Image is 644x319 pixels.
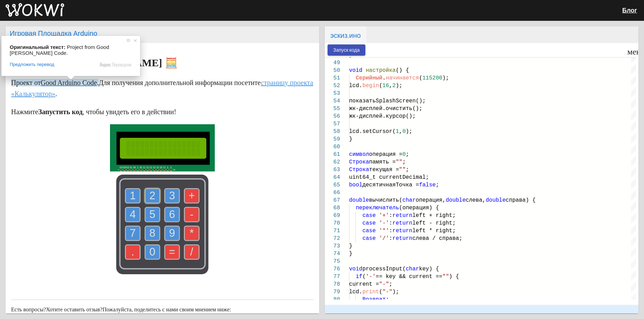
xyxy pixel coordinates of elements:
a: Good Arduino Code [41,79,97,86]
ya-tr-span: настройка [366,67,396,74]
div: 67 [325,196,340,204]
ya-tr-span: переключатель [356,205,399,211]
ya-tr-span: Строка [349,167,369,173]
ya-tr-span: Нажмите [11,108,38,116]
ya-tr-span: case [362,228,375,234]
ya-tr-span: операция, [416,197,446,203]
ya-tr-span: return [392,228,413,234]
div: 78 [325,280,340,288]
ya-tr-span: begin [362,83,379,89]
ya-tr-span: double [349,197,369,203]
div: 50 [325,67,340,74]
ya-tr-span: страницу проекта «Калькулятор» [11,79,313,98]
ya-tr-span: double [486,197,506,203]
ya-tr-span: lcd. [349,83,362,89]
ya-tr-span: операция = [369,151,402,158]
span: Project from Good [PERSON_NAME] Code. [10,44,111,56]
ya-tr-span: ; [406,167,409,173]
ya-tr-span: жк-дисплей.курсор(); [349,113,416,119]
ya-tr-span: bool [349,182,362,188]
ya-tr-span: left - right; [412,220,456,226]
span: Предложить перевод [10,61,54,68]
ya-tr-span: начинается [386,75,419,81]
div: 58 [325,128,340,135]
ya-tr-span: : [389,212,392,219]
div: 57 [325,120,340,128]
ya-tr-span: void [349,67,362,74]
ya-tr-span: char [402,197,416,203]
ya-tr-span: : [389,235,392,242]
ya-tr-span: (операция) { [399,205,439,211]
div: 63 [325,166,340,174]
ya-tr-span: Пожалуйста, поделитесь с нами своим мнением ниже: [102,307,231,312]
a: Блог [622,7,637,14]
ya-tr-span: "" [396,159,402,165]
ya-tr-span: ; [402,159,406,165]
div: 55 [325,105,340,112]
ya-tr-span: '/' [379,235,389,242]
img: Вокви [6,3,64,17]
ya-tr-span: void [349,266,362,272]
span: } [349,243,353,249]
ya-tr-span: , чтобы увидеть его в действии! [83,108,176,116]
ya-tr-span: == key && current == [376,274,442,280]
ya-tr-span: '+' [379,212,389,219]
span: Оригинальный текст: [10,44,66,50]
div: 51 [325,74,340,82]
ya-tr-span: case [362,235,375,242]
span: } [349,136,353,142]
div: 66 [325,189,340,196]
ya-tr-span: Калькулятор [PERSON_NAME] 🧮 [11,57,178,68]
ya-tr-span: слева, [466,197,486,203]
div: 70 [325,219,340,227]
ya-tr-span: ; [406,151,409,158]
ya-tr-span: Строка [349,159,369,165]
ya-tr-span: слева / справа; [412,235,462,242]
div: 73 [325,242,340,250]
ya-tr-span: () { [396,67,409,74]
div: 72 [325,235,340,242]
div: 77 [325,273,340,280]
ya-tr-span: left * right; [412,228,456,234]
ya-tr-span: ) { [449,274,459,280]
div: 68 [325,204,340,212]
ya-tr-span: key) { [419,266,439,272]
ya-tr-span: : [389,228,392,234]
ya-tr-span: десятичнаяТочка = [362,182,419,188]
ya-tr-span: ( [379,83,382,89]
ya-tr-span: "-" [379,281,389,287]
div: 49 [325,59,340,67]
ya-tr-span: . [382,75,386,81]
ya-tr-span: "" [399,167,406,173]
div: 74 [325,250,340,258]
ya-tr-span: double [446,197,466,203]
ya-tr-span: ; [389,281,392,287]
ya-tr-span: current = [349,281,379,287]
ya-tr-span: lcd. [349,289,362,295]
button: Запуск кода [328,44,365,55]
div: 65 [325,181,340,189]
div: 71 [325,227,340,235]
ya-tr-span: справа) { [506,197,535,203]
ya-tr-span: ); [396,83,402,89]
ya-tr-span: память = [369,159,396,165]
ya-tr-span: "" [442,274,449,280]
ya-tr-span: case [362,212,375,219]
ya-tr-span: Для получения дополнительной информации посетите [99,79,261,86]
ya-tr-span: ; [386,296,389,303]
div: 80 [325,296,340,303]
ya-tr-span: ( [362,274,366,280]
ya-tr-span: return [392,220,413,226]
ya-tr-span: : [389,220,392,226]
ya-tr-span: 1 [396,128,399,135]
ya-tr-span: processInput( [362,266,406,272]
ya-tr-span: 115200 [422,75,442,81]
ya-tr-span: Есть вопросы? [11,307,46,312]
ya-tr-span: . [55,90,57,98]
ya-tr-span: жк-дисплей.очистить(); [349,106,422,112]
ya-tr-span: 0 [402,151,406,158]
ya-tr-span: lcd.setCursor( [349,128,396,135]
ya-tr-span: return [392,235,413,242]
ya-tr-span: ); [442,75,449,81]
ya-tr-span: print [362,289,379,295]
